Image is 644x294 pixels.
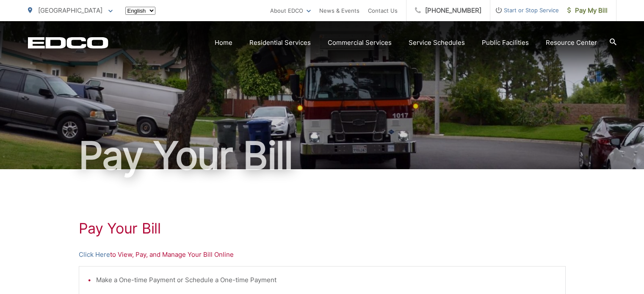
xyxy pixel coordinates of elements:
[79,250,566,260] p: to View, Pay, and Manage Your Bill Online
[125,7,155,15] select: Select a language
[546,38,597,48] a: Resource Center
[79,220,566,237] h1: Pay Your Bill
[328,38,392,48] a: Commercial Services
[215,38,232,48] a: Home
[368,5,398,16] a: Contact Us
[409,38,465,48] a: Service Schedules
[28,135,616,177] h1: Pay Your Bill
[319,5,359,16] a: News & Events
[79,250,110,260] a: Click Here
[28,37,108,49] a: EDCD logo. Return to the homepage.
[249,38,311,48] a: Residential Services
[38,6,102,14] span: [GEOGRAPHIC_DATA]
[96,275,557,285] li: Make a One-time Payment or Schedule a One-time Payment
[567,5,608,16] span: Pay My Bill
[482,38,529,48] a: Public Facilities
[270,5,311,16] a: About EDCO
